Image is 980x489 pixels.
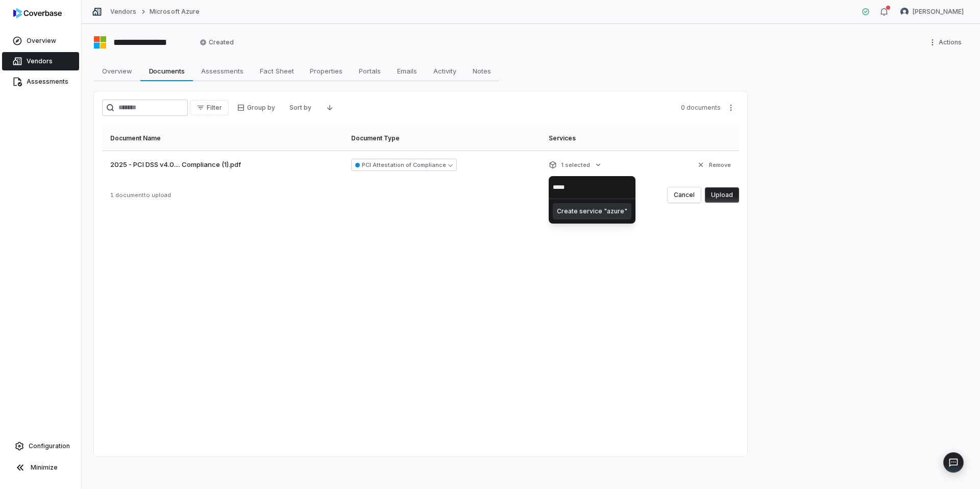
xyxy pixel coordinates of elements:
button: More actions [723,100,739,115]
span: Emails [393,64,421,78]
img: logo-D7KZi-bG.svg [13,8,62,18]
span: Overview [98,64,136,78]
button: Sort by [283,100,317,115]
div: Create service "azure" [553,203,631,219]
span: Portals [355,64,385,78]
span: Properties [306,64,347,78]
button: More actions [925,35,968,50]
button: Cancel [668,187,701,203]
button: Group by [231,100,281,115]
th: Services [543,126,653,151]
span: 0 documents [681,104,721,112]
span: Vendors [27,57,53,65]
span: Fact Sheet [256,64,298,78]
span: Documents [145,64,189,78]
span: Overview [27,37,56,45]
th: Document Type [345,126,543,151]
span: Assessments [27,78,68,86]
span: Notes [469,64,495,78]
svg: Descending [326,104,334,112]
th: Document Name [102,126,345,151]
button: PCI Attestation of Compliance [351,159,457,171]
span: Created [200,38,234,46]
button: 1 selected [546,156,605,174]
span: Activity [429,64,460,78]
button: Descending [320,100,340,115]
a: Microsoft Azure [150,8,200,16]
span: 1 document to upload [110,191,171,199]
button: Remove [694,156,734,174]
span: Filter [207,104,222,112]
div: Suggestions [549,199,635,224]
img: Kim Kambarami avatar [900,8,909,16]
span: 2025 - PCI DSS v4.0.... Compliance (1).pdf [110,160,241,170]
span: Assessments [197,64,248,78]
span: Configuration [29,442,70,450]
span: [PERSON_NAME] [913,8,964,16]
span: Minimize [31,463,58,472]
a: Vendors [110,8,136,16]
button: Upload [705,187,739,203]
div: 1 selected [549,176,635,224]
